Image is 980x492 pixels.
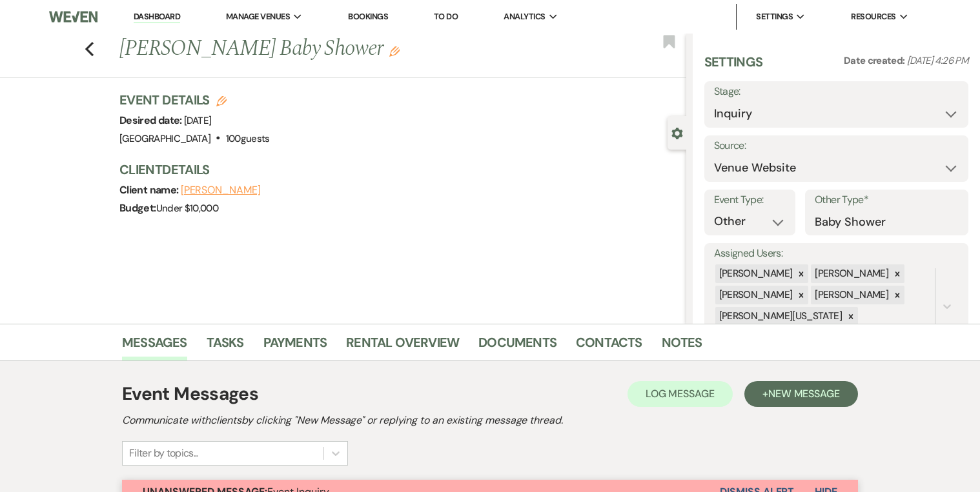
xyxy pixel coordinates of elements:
label: Event Type: [714,191,786,210]
span: Desired date: [119,113,184,127]
span: Budget: [119,201,156,215]
span: New Message [768,387,840,400]
span: [GEOGRAPHIC_DATA] [119,132,210,145]
a: Bookings [348,11,388,22]
div: [PERSON_NAME] [811,286,890,304]
a: Contacts [576,332,642,360]
button: +New Message [744,381,858,407]
span: Analytics [504,10,545,23]
button: [PERSON_NAME] [181,185,261,195]
div: Filter by topics... [129,446,198,461]
h3: Event Details [119,91,270,109]
button: Edit [389,45,400,57]
div: [PERSON_NAME] [715,286,795,304]
span: Manage Venues [226,10,290,23]
label: Source: [714,137,959,155]
a: Documents [478,332,556,360]
h1: [PERSON_NAME] Baby Shower [119,34,567,64]
span: Settings [756,10,793,23]
a: Rental Overview [346,332,459,360]
span: 100 guests [226,132,270,145]
span: [DATE] [184,114,211,127]
button: Log Message [628,381,733,407]
a: Dashboard [134,11,180,23]
h3: Client Details [119,161,673,179]
a: To Do [434,11,458,22]
a: Messages [122,332,187,360]
span: [DATE] 4:26 PM [907,54,968,67]
h3: Settings [704,53,763,81]
div: [PERSON_NAME] [715,264,795,283]
span: Under $10,000 [156,202,219,215]
a: Tasks [207,332,244,360]
a: Payments [263,332,327,360]
button: Close lead details [671,126,683,139]
div: [PERSON_NAME][US_STATE] [715,307,844,326]
span: Log Message [646,387,715,400]
h1: Event Messages [122,380,258,408]
a: Notes [662,332,702,360]
label: Assigned Users: [714,244,959,263]
img: Weven Logo [49,3,97,30]
span: Resources [851,10,895,23]
label: Other Type* [815,191,959,210]
label: Stage: [714,83,959,101]
h2: Communicate with clients by clicking "New Message" or replying to an existing message thread. [122,413,858,428]
div: [PERSON_NAME] [811,264,890,283]
span: Client name: [119,183,181,197]
span: Date created: [844,54,907,67]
